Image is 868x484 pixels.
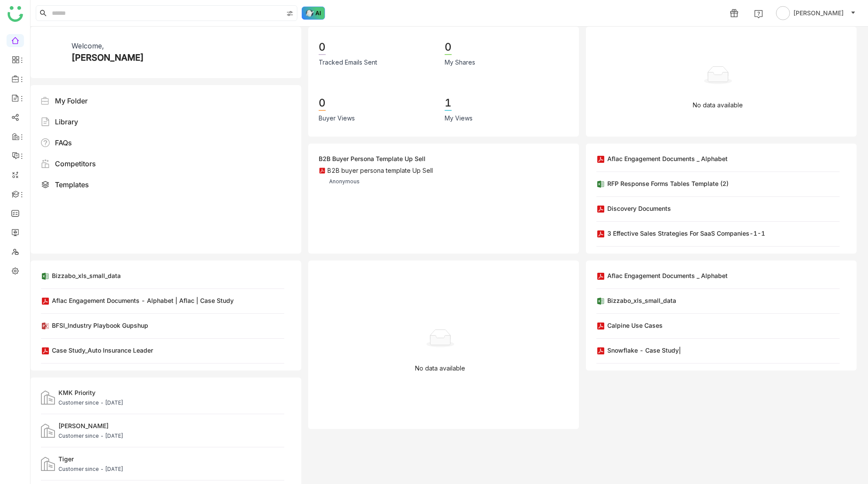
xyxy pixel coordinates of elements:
[71,41,104,51] div: Welcome,
[41,391,55,405] img: customers.svg
[55,96,88,106] div: My Folder
[607,346,681,355] div: Snowflake - Case Study|
[445,96,452,111] div: 1
[693,100,743,110] p: No data available
[607,321,663,330] div: Calpine Use Cases
[754,10,763,18] img: help.svg
[319,113,355,123] div: Buyer Views
[319,40,326,55] div: 0
[329,178,360,185] div: Anonymous
[55,137,72,148] div: FAQs
[445,113,473,123] div: My Views
[793,8,844,18] span: [PERSON_NAME]
[41,457,55,471] img: customers.svg
[302,7,325,20] img: ask-buddy-hover.svg
[319,154,425,163] div: B2B buyer persona template Up Sell
[52,321,148,330] div: BFSI_Industry Playbook Gupshup
[55,158,96,169] div: Competitors
[52,296,234,305] div: Aflac Engagement Documents - Alphabet | Aflac | Case Study
[327,167,433,174] div: B2B buyer persona template Up Sell
[41,424,55,438] img: customers.svg
[607,154,728,163] div: Aflac Engagement Documents _ Alphabet
[607,271,728,280] div: Aflac Engagement Documents _ Alphabet
[58,388,123,397] div: KMK Priority
[445,58,475,67] div: My Shares
[607,296,676,305] div: Bizzabo_xls_small_data
[774,6,858,20] button: [PERSON_NAME]
[52,346,153,355] div: Case Study_Auto Insurance Leader
[319,167,326,174] img: pdf.svg
[7,6,23,22] img: logo
[41,41,65,64] img: 67b6c2606f57434fb845f1f2
[58,454,123,463] div: Tiger
[776,6,790,20] img: avatar
[445,40,452,55] div: 0
[286,10,293,17] img: search-type.svg
[58,399,123,407] div: Customer since - [DATE]
[55,179,89,190] div: Templates
[58,421,123,430] div: [PERSON_NAME]
[607,204,671,213] div: Discovery Documents
[71,51,144,64] div: [PERSON_NAME]
[319,96,326,111] div: 0
[58,432,123,440] div: Customer since - [DATE]
[52,271,121,280] div: Bizzabo_xls_small_data
[58,465,123,473] div: Customer since - [DATE]
[607,179,728,188] div: RFP Response Forms Tables Template (2)
[415,364,466,373] p: No data available
[319,58,377,67] div: Tracked Emails Sent
[55,117,78,127] div: Library
[607,229,765,238] div: 3 Effective Sales Strategies for SaaS Companies-1-1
